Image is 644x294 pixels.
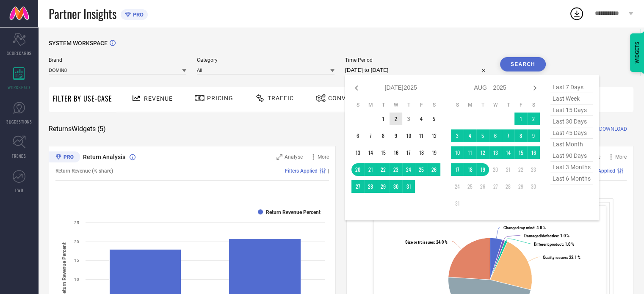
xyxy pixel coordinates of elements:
text: 25 [74,220,79,225]
td: Mon Aug 25 2025 [464,180,476,193]
span: last 45 days [550,127,593,139]
span: | [625,168,627,174]
td: Sun Jul 06 2025 [351,129,364,142]
td: Sat Aug 16 2025 [527,146,540,159]
span: last month [550,139,593,150]
span: Partner Insights [49,5,116,22]
th: Tuesday [476,102,489,108]
span: last 30 days [550,116,593,127]
text: : 24.0 % [405,240,447,245]
span: More [615,154,627,160]
td: Fri Aug 29 2025 [514,180,527,193]
td: Thu Aug 21 2025 [502,163,514,176]
span: Filters Applied [285,168,318,174]
span: last 90 days [550,150,593,162]
text: : 1.0 % [534,242,574,247]
td: Wed Jul 16 2025 [390,146,402,159]
th: Friday [514,102,527,108]
td: Wed Jul 09 2025 [390,129,402,142]
tspan: Size or fit issues [405,240,434,245]
th: Thursday [402,102,415,108]
th: Sunday [451,102,464,108]
td: Fri Aug 01 2025 [514,113,527,125]
text: 10 [74,277,79,282]
td: Tue Jul 15 2025 [377,146,390,159]
td: Fri Aug 15 2025 [514,146,527,159]
td: Sun Aug 10 2025 [451,146,464,159]
span: last 7 days [550,82,593,93]
span: SUGGESTIONS [6,118,32,125]
span: Analyse [285,154,303,160]
td: Wed Jul 02 2025 [390,113,402,125]
td: Sat Aug 23 2025 [527,163,540,176]
span: PRO [131,11,144,18]
th: Saturday [428,102,440,108]
span: Return Revenue (% share) [55,168,113,174]
div: Previous month [351,83,362,93]
span: | [328,168,329,174]
span: Category [197,57,334,63]
td: Sun Jul 27 2025 [351,180,364,193]
svg: Zoom [276,154,282,160]
th: Friday [415,102,428,108]
td: Sat Aug 30 2025 [527,180,540,193]
td: Sun Aug 03 2025 [451,129,464,142]
td: Sat Jul 19 2025 [428,146,440,159]
text: : 1.0 % [524,234,569,238]
tspan: Different product [534,242,563,247]
th: Saturday [527,102,540,108]
span: More [318,154,329,160]
td: Mon Aug 04 2025 [464,129,476,142]
td: Wed Aug 27 2025 [489,180,502,193]
td: Thu Jul 31 2025 [402,180,415,193]
th: Thursday [502,102,514,108]
span: Traffic [268,95,294,102]
td: Thu Aug 14 2025 [502,146,514,159]
button: Search [500,57,546,71]
div: Open download list [569,6,584,21]
span: Returns Widgets ( 5 ) [49,125,106,133]
td: Fri Aug 08 2025 [514,129,527,142]
td: Fri Jul 25 2025 [415,163,428,176]
td: Wed Aug 13 2025 [489,146,502,159]
text: 15 [74,258,79,263]
td: Tue Aug 19 2025 [476,163,489,176]
th: Sunday [351,102,364,108]
td: Mon Jul 21 2025 [364,163,377,176]
span: Brand [49,57,186,63]
td: Wed Jul 30 2025 [390,180,402,193]
span: Filter By Use-Case [53,93,112,104]
span: last 6 months [550,173,593,184]
td: Sat Jul 26 2025 [428,163,440,176]
td: Tue Jul 08 2025 [377,129,390,142]
input: Select time period [345,65,489,75]
div: Premium [49,151,80,164]
td: Tue Jul 22 2025 [377,163,390,176]
text: 20 [74,239,79,244]
td: Sat Aug 09 2025 [527,129,540,142]
td: Thu Aug 28 2025 [502,180,514,193]
td: Sun Aug 17 2025 [451,163,464,176]
td: Wed Jul 23 2025 [390,163,402,176]
td: Sat Jul 05 2025 [428,113,440,125]
text: : 22.1 % [543,255,580,260]
span: TRENDS [12,153,26,159]
td: Mon Aug 11 2025 [464,146,476,159]
td: Tue Jul 01 2025 [377,113,390,125]
span: FWD [15,187,23,193]
td: Sat Aug 02 2025 [527,113,540,125]
span: last 3 months [550,162,593,173]
th: Wednesday [390,102,402,108]
td: Fri Jul 18 2025 [415,146,428,159]
span: Pricing [207,95,233,102]
span: last week [550,93,593,104]
td: Sun Aug 31 2025 [451,197,464,210]
span: Revenue [144,95,173,102]
td: Sun Jul 20 2025 [351,163,364,176]
td: Thu Jul 10 2025 [402,129,415,142]
span: WORKSPACE [8,84,31,91]
td: Sun Aug 24 2025 [451,180,464,193]
th: Monday [364,102,377,108]
td: Thu Jul 03 2025 [402,113,415,125]
span: Return Analysis [83,154,125,160]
